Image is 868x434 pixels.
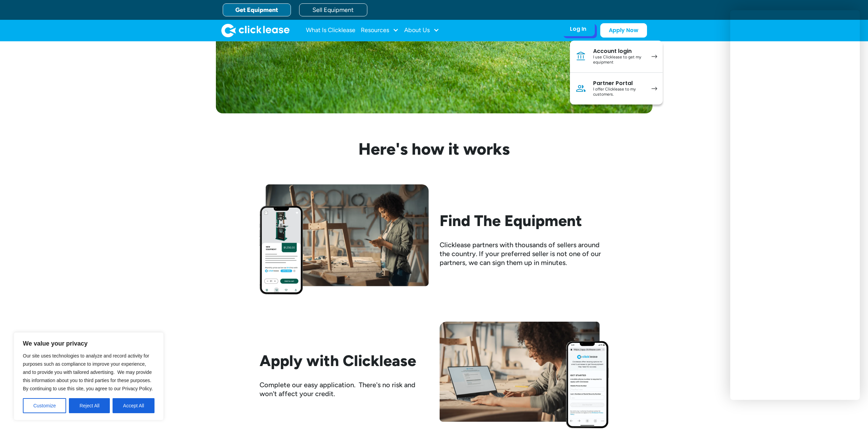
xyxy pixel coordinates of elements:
div: Log In [570,26,586,32]
a: Partner PortalI offer Clicklease to my customers. [570,73,663,104]
button: Customize [23,398,66,413]
div: We value your privacy [14,332,164,420]
div: Partner Portal [593,80,645,87]
img: arrow [651,87,657,90]
div: Clicklease partners with thousands of sellers around the country. If your preferred seller is not... [440,240,609,267]
div: I offer Clicklease to my customers. [593,87,645,97]
h2: Find The Equipment [440,212,609,229]
p: We value your privacy [23,339,155,348]
nav: Log In [570,41,663,104]
img: Clicklease logo [221,24,290,37]
div: About Us [404,24,439,37]
button: Reject All [69,398,110,413]
a: home [221,24,290,37]
img: Bank icon [575,51,586,62]
h3: Here's how it works [260,141,609,157]
button: Accept All [113,398,155,413]
a: Account loginI use Clicklease to get my equipment [570,41,663,73]
div: I use Clicklease to get my equipment [593,55,645,65]
div: Account login [593,48,645,55]
img: Woman looking at her phone while standing beside her workbench with half assembled chair [260,184,429,294]
img: Woman filling out clicklease get started form on her computer [440,322,609,428]
div: Complete our easy application. There's no risk and won't affect your credit. [260,380,429,398]
h2: Apply with Clicklease [260,352,429,369]
img: arrow [651,55,657,58]
div: Resources [361,24,399,37]
iframe: Chat Window [730,10,860,400]
a: Get Equipment [223,3,291,16]
a: What Is Clicklease [306,24,355,37]
span: Our site uses technologies to analyze and record activity for purposes such as compliance to impr... [23,353,153,391]
a: Sell Equipment [299,3,367,16]
a: Apply Now [600,23,647,38]
img: Person icon [575,83,586,94]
